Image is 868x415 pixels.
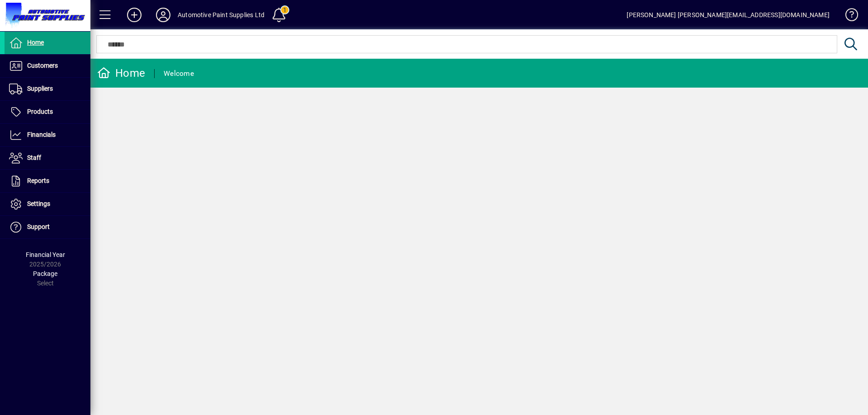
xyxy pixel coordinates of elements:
[27,39,44,46] span: Home
[27,62,58,69] span: Customers
[27,200,50,207] span: Settings
[627,8,830,22] div: [PERSON_NAME] [PERSON_NAME][EMAIL_ADDRESS][DOMAIN_NAME]
[5,216,90,238] a: Support
[5,78,90,100] a: Suppliers
[5,124,90,146] a: Financials
[5,101,90,123] a: Products
[5,147,90,169] a: Staff
[5,170,90,192] a: Reports
[164,66,194,81] div: Welcome
[27,154,41,161] span: Staff
[27,85,53,92] span: Suppliers
[27,131,56,138] span: Financials
[5,193,90,215] a: Settings
[149,7,178,23] button: Profile
[839,2,857,31] a: Knowledge Base
[97,66,145,80] div: Home
[178,8,264,22] div: Automotive Paint Supplies Ltd
[33,270,57,277] span: Package
[27,108,53,115] span: Products
[120,7,149,23] button: Add
[26,251,65,258] span: Financial Year
[27,177,49,184] span: Reports
[5,55,90,77] a: Customers
[27,223,50,230] span: Support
